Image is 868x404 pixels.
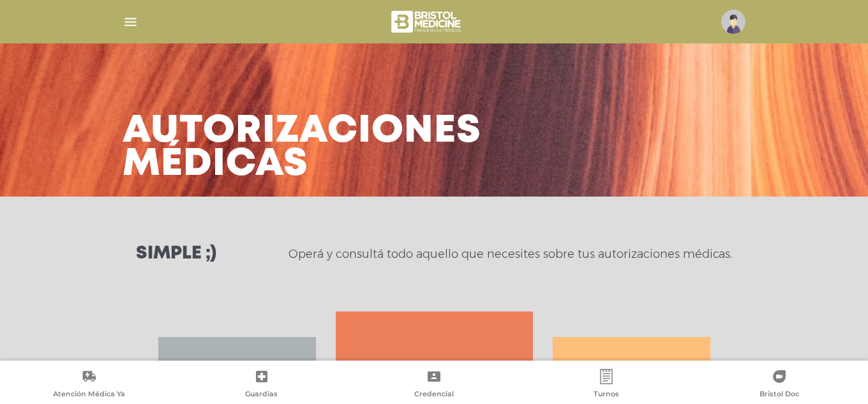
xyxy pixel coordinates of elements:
span: Turnos [594,389,619,401]
span: Bristol Doc [759,389,799,401]
h3: Simple ;) [136,245,216,263]
img: Cober_menu-lines-white.svg [123,14,138,30]
a: Guardias [175,369,347,401]
p: Operá y consultá todo aquello que necesites sobre tus autorizaciones médicas. [288,246,732,262]
a: Bristol Doc [693,369,865,401]
span: Guardias [245,389,278,401]
a: Turnos [520,369,692,401]
img: bristol-medicine-blanco.png [389,6,465,37]
a: Credencial [348,369,520,401]
span: Credencial [414,389,454,401]
a: Atención Médica Ya [3,369,175,401]
span: Atención Médica Ya [53,389,125,401]
img: profile-placeholder.svg [721,10,745,34]
h3: Autorizaciones médicas [123,115,481,181]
